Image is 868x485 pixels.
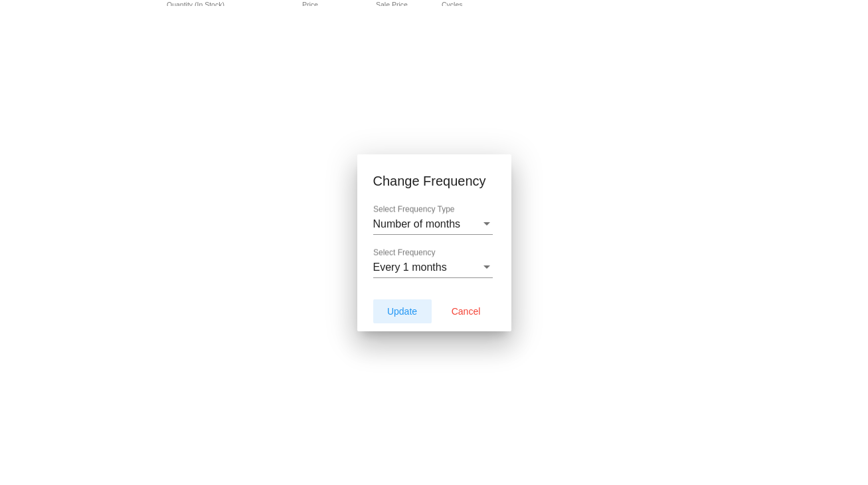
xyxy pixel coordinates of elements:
span: Cancel [452,306,481,317]
button: Update [373,299,432,323]
span: Number of months [373,218,461,230]
mat-select: Select Frequency Type [373,218,493,230]
button: Cancel [437,299,495,323]
mat-select: Select Frequency [373,261,493,273]
h1: Change Frequency [373,170,495,192]
span: Update [387,306,417,317]
span: Every 1 months [373,261,447,273]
